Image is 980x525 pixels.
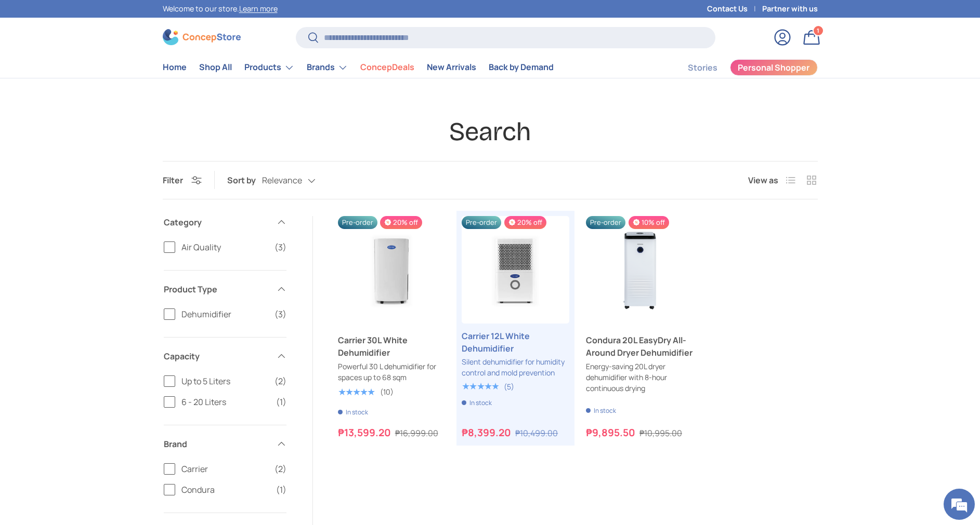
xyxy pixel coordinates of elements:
span: Pre-order [586,216,625,229]
a: Condura 20L EasyDry All-Around Dryer Dehumidifier [586,334,694,359]
span: Condura [181,483,270,496]
span: Carrier [181,463,268,475]
a: Partner with us [762,3,818,15]
nav: Secondary [663,57,818,78]
summary: Brand [164,425,286,463]
span: (2) [275,375,286,387]
a: ConcepDeals [360,57,414,77]
span: Product Type [164,283,270,295]
span: Pre-order [338,216,377,229]
summary: Products [238,57,300,78]
span: (3) [275,241,286,253]
span: (3) [275,308,286,320]
summary: Category [164,204,286,241]
span: (1) [276,483,286,496]
a: Home [163,57,187,77]
a: Shop All [199,57,232,77]
a: Contact Us [707,3,762,15]
span: Capacity [164,350,270,362]
span: 20% off [380,216,422,229]
a: Back by Demand [489,57,554,77]
h1: Search [163,116,818,148]
summary: Capacity [164,338,286,375]
button: Filter [163,174,202,186]
a: Carrier 30L White Dehumidifier [338,216,446,324]
p: Welcome to our store. [163,3,278,15]
span: Pre-order [462,216,501,229]
span: Relevance [262,176,302,185]
span: Dehumidifier [181,308,268,320]
a: Condura 20L EasyDry All-Around Dryer Dehumidifier [586,216,694,324]
label: Sort by [227,174,262,186]
a: Learn more [239,4,278,14]
summary: Brands [300,57,354,78]
a: Personal Shopper [730,59,818,76]
span: Filter [163,174,183,186]
span: 1 [817,26,819,34]
nav: Primary [163,57,554,78]
a: Stories [688,58,717,78]
span: (2) [275,463,286,475]
span: 6 - 20 Liters [181,396,270,408]
a: Carrier 12L White Dehumidifier [462,216,569,324]
summary: Product Type [164,271,286,308]
span: (1) [276,396,286,408]
a: New Arrivals [427,57,476,77]
span: Air Quality [181,241,268,253]
span: 10% off [629,216,669,229]
a: Carrier 12L White Dehumidifier [462,330,569,355]
button: Relevance [262,171,336,190]
img: ConcepStore [163,29,241,45]
span: Category [164,216,270,228]
span: Up to 5 Liters [181,375,268,387]
span: Brand [164,438,270,450]
span: Personal Shopper [738,63,809,72]
a: Carrier 30L White Dehumidifier [338,334,446,359]
span: 20% off [504,216,546,229]
span: View as [748,174,778,186]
